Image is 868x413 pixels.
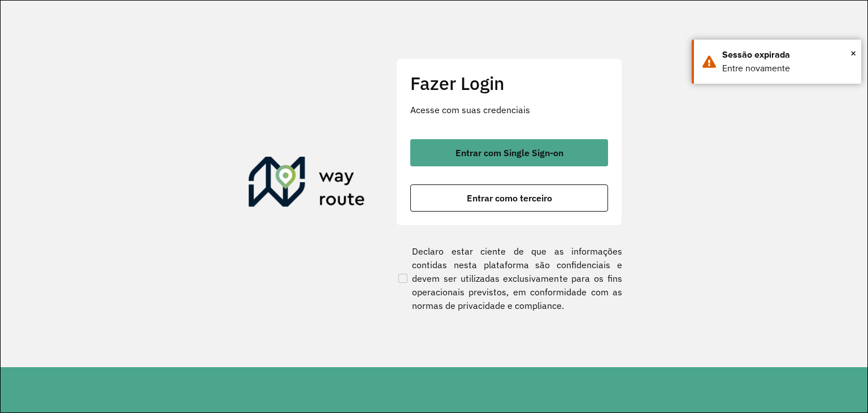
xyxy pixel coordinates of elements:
p: Acesse com suas credenciais [410,103,608,117]
span: Entrar com Single Sign-on [455,148,563,157]
img: Roteirizador AmbevTech [249,157,365,211]
label: Declaro estar ciente de que as informações contidas nesta plataforma são confidenciais e devem se... [396,244,622,312]
button: button [410,184,608,212]
button: button [410,139,608,166]
button: Close [850,45,856,62]
span: Entrar como terceiro [467,193,552,203]
h2: Fazer Login [410,72,608,94]
div: Sessão expirada [722,48,853,62]
div: Entre novamente [722,62,853,75]
span: × [850,45,856,62]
